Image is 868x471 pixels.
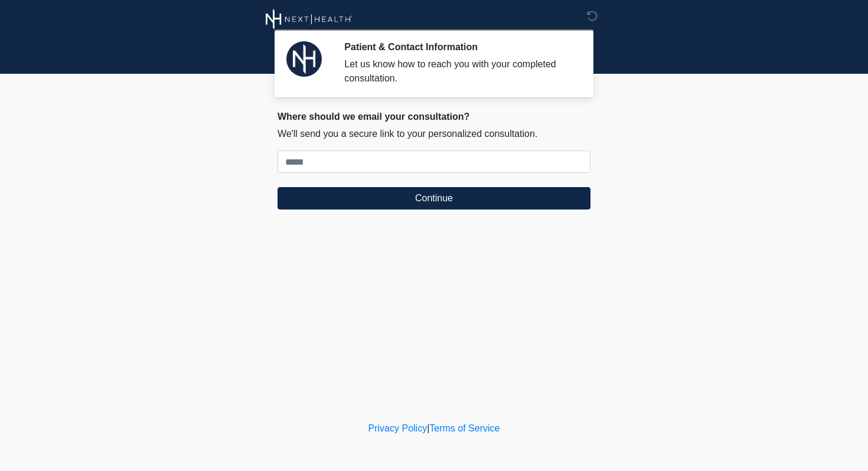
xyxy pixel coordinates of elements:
[368,423,428,433] a: Privacy Policy
[286,41,322,77] img: Agent Avatar
[427,423,429,433] a: |
[278,187,590,210] button: Continue
[278,111,590,122] h2: Where should we email your consultation?
[429,423,500,433] a: Terms of Service
[344,41,573,53] h2: Patient & Contact Information
[278,127,590,141] p: We'll send you a secure link to your personalized consultation.
[344,57,573,86] div: Let us know how to reach you with your completed consultation.
[266,9,353,30] img: Next Health Wellness Logo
